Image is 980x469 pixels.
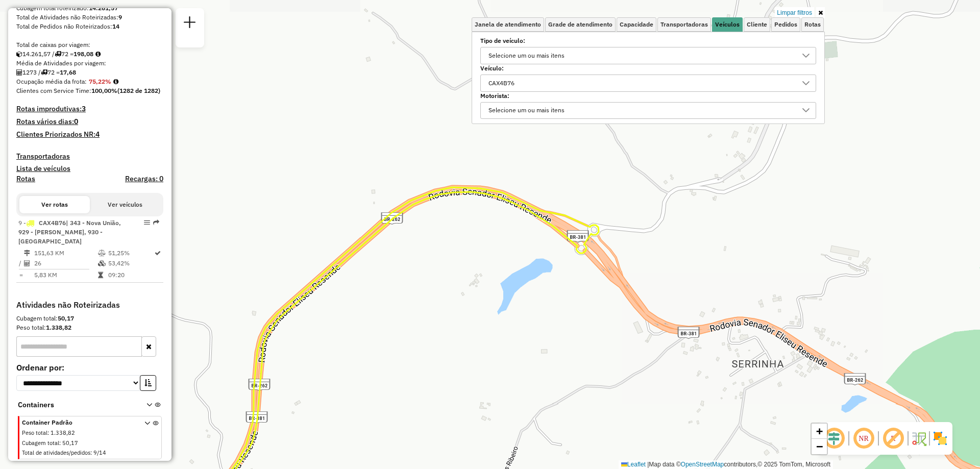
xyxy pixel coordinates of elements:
[46,324,71,331] strong: 1.338,82
[24,250,30,256] i: Distância Total
[16,314,163,323] div: Cubagem total:
[881,426,905,451] span: Exibir rótulo
[480,91,816,101] label: Motorista:
[911,430,927,447] img: Fluxo de ruas
[16,87,91,94] span: Clientes com Service Time:
[90,196,160,213] button: Ver veículos
[180,12,200,35] a: Nova sessão e pesquisa
[22,429,47,436] span: Peso total
[22,449,90,456] span: Total de atividades/pedidos
[715,21,740,28] span: Veículos
[98,250,106,256] i: % de utilização do peso
[816,7,825,18] a: Ocultar filtros
[621,461,646,468] a: Leaflet
[113,79,118,85] em: Média calculada utilizando a maior ocupação (%Peso ou %Cubagem) de cada rota da sessão. Rotas cro...
[16,59,163,68] div: Média de Atividades por viagem:
[16,117,163,126] h4: Rotas vários dias:
[18,219,121,245] span: | 343 - Nova União, 929 - [PERSON_NAME], 930 - [GEOGRAPHIC_DATA]
[41,69,47,76] i: Total de rotas
[89,4,118,12] strong: 14.261,57
[18,219,121,245] span: 9 -
[16,40,163,50] div: Total de caixas por viagem:
[16,175,35,183] a: Rotas
[18,400,133,410] span: Containers
[851,426,876,451] span: Ocultar NR
[91,87,117,94] strong: 100,00%
[16,323,163,332] div: Peso total:
[47,429,49,436] span: :
[16,130,163,139] h4: Clientes Priorizados NR:
[82,104,86,113] strong: 3
[16,152,163,161] h4: Transportadoras
[95,130,100,139] strong: 4
[16,50,163,59] div: 14.261,57 / 72 =
[812,424,827,439] a: Zoom in
[125,175,163,183] h4: Recargas: 0
[19,196,90,213] button: Ver rotas
[34,258,97,268] td: 26
[144,219,150,226] em: Opções
[16,300,163,310] h4: Atividades não Roteirizadas
[16,51,22,57] i: Cubagem total roteirizado
[118,13,122,21] strong: 9
[34,270,97,280] td: 5,83 KM
[16,361,163,374] label: Ordenar por:
[619,460,833,469] div: Map data © contributors,© 2025 TomTom, Microsoft
[59,439,61,447] span: :
[485,47,568,64] div: Selecione um ou mais itens
[812,439,827,454] a: Zoom out
[804,21,821,28] span: Rotas
[24,260,30,266] i: Total de Atividades
[98,260,106,266] i: % de utilização da cubagem
[647,461,649,468] span: |
[34,248,97,258] td: 151,63 KM
[58,314,74,322] strong: 50,17
[18,270,23,280] td: =
[548,21,612,28] span: Grade de atendimento
[475,21,541,28] span: Janela de atendimento
[155,250,161,256] i: Rota otimizada
[73,50,93,58] strong: 198,08
[140,375,156,391] button: Ordem crescente
[108,270,154,280] td: 09:20
[16,78,87,85] span: Ocupação média da frota:
[16,13,163,22] div: Total de Atividades não Roteirizadas:
[18,258,23,268] td: /
[22,418,132,427] span: Container Padrão
[660,21,708,28] span: Transportadoras
[51,429,75,436] span: 1.338,82
[480,64,816,73] label: Veículo:
[16,22,163,31] div: Total de Pedidos não Roteirizados:
[16,68,163,77] div: 1273 / 72 =
[112,22,119,30] strong: 14
[480,36,816,45] label: Tipo de veículo:
[108,248,154,258] td: 51,25%
[681,461,724,468] a: OpenStreetMap
[16,4,163,13] div: Cubagem total roteirizado:
[39,219,66,227] span: CAX4B76
[90,449,92,456] span: :
[774,21,797,28] span: Pedidos
[74,117,78,126] strong: 0
[775,7,814,18] a: Limpar filtros
[153,219,159,226] em: Rota exportada
[16,69,22,76] i: Total de Atividades
[816,425,823,437] span: +
[22,439,59,447] span: Cubagem total
[117,87,160,94] strong: (1282 de 1282)
[98,272,103,278] i: Tempo total em rota
[485,103,568,119] div: Selecione um ou mais itens
[89,78,111,85] strong: 75,22%
[93,449,106,456] span: 9/14
[16,105,163,113] h4: Rotas improdutivas:
[55,51,61,57] i: Total de rotas
[620,21,653,28] span: Capacidade
[95,51,101,57] i: Meta Caixas/viagem: 196,56 Diferença: 1,52
[747,21,767,28] span: Cliente
[60,68,76,76] strong: 17,68
[816,440,823,453] span: −
[932,430,948,447] img: Exibir/Ocultar setores
[62,439,78,447] span: 50,17
[16,164,163,173] h4: Lista de veículos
